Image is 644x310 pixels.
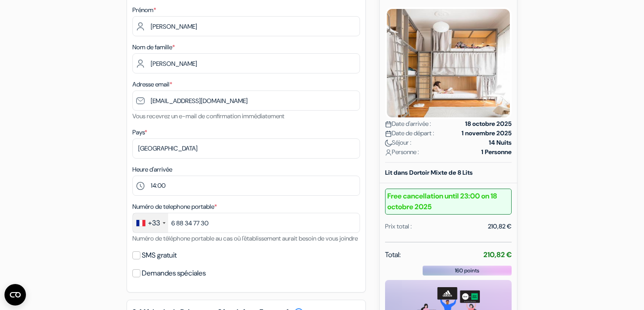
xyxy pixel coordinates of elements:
b: Free cancellation until 23:00 on 18 octobre 2025 [385,189,512,215]
label: SMS gratuit [142,249,177,262]
strong: 210,82 € [483,250,512,259]
label: Nom de famille [132,43,175,52]
div: France: +33 [133,213,168,232]
label: Pays [132,128,147,137]
div: Prix total : [385,222,412,231]
label: Prénom [132,5,156,15]
input: Entrer adresse e-mail [132,90,360,111]
label: Heure d'arrivée [132,165,172,174]
input: Entrer le nom de famille [132,53,360,73]
button: Ouvrir le widget CMP [4,284,26,306]
b: Lit dans Dortoir Mixte de 8 Lits [385,168,473,177]
strong: 14 Nuits [489,138,512,147]
label: Demandes spéciales [142,267,206,280]
span: 160 points [455,267,479,275]
span: Date d'arrivée : [385,119,431,129]
span: Personne : [385,147,419,157]
label: Numéro de telephone portable [132,202,217,211]
strong: 1 novembre 2025 [462,129,512,138]
input: Entrez votre prénom [132,16,360,36]
strong: 1 Personne [481,147,512,157]
small: Vous recevrez un e-mail de confirmation immédiatement [132,112,284,120]
label: Adresse email [132,80,172,89]
div: 210,82 € [488,222,512,231]
strong: 18 octobre 2025 [465,119,512,129]
img: calendar.svg [385,130,392,137]
small: Numéro de téléphone portable au cas où l'établissement aurait besoin de vous joindre [132,234,358,242]
span: Date de départ : [385,129,434,138]
img: moon.svg [385,140,392,146]
div: +33 [148,218,160,228]
img: user_icon.svg [385,149,392,156]
input: 6 12 34 56 78 [132,213,360,233]
span: Séjour : [385,138,411,147]
span: Total: [385,250,401,260]
img: calendar.svg [385,121,392,128]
